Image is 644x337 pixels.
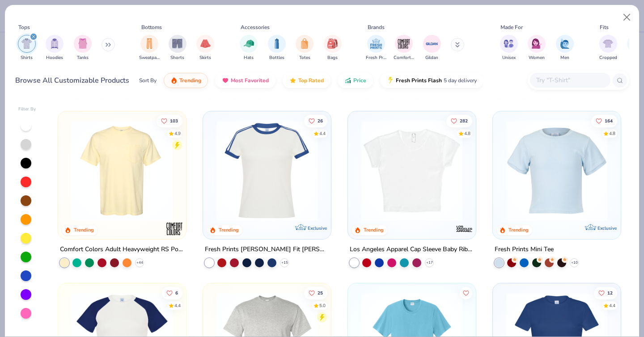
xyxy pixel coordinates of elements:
span: Unisex [502,55,516,61]
div: Accessories [241,23,270,31]
div: filter for Men [556,35,574,61]
span: Men [560,55,569,61]
span: 164 [605,118,613,123]
div: Fresh Prints Mini Tee [495,244,554,255]
span: Shirts [21,55,33,61]
span: Totes [299,55,310,61]
button: filter button [296,35,314,61]
div: Bottoms [141,23,162,31]
button: Price [338,73,373,88]
span: Fresh Prints [366,55,386,61]
img: e5540c4d-e74a-4e58-9a52-192fe86bec9f [212,120,322,221]
div: filter for Sweatpants [139,35,160,61]
img: Shirts Image [21,38,32,49]
div: 4.4 [175,302,181,309]
button: Most Favorited [215,73,275,88]
span: 25 [318,291,323,295]
div: Browse All Customizable Products [15,75,129,86]
span: Hats [244,55,254,61]
button: filter button [366,35,386,61]
div: filter for Fresh Prints [366,35,386,61]
img: 284e3bdb-833f-4f21-a3b0-720291adcbd9 [67,120,177,221]
img: Men Image [560,38,570,49]
span: Shorts [170,55,184,61]
button: Like [591,114,617,127]
div: Made For [500,23,523,31]
img: b0603986-75a5-419a-97bc-283c66fe3a23 [357,120,467,221]
div: filter for Hoodies [46,35,64,61]
div: 5.0 [319,302,326,309]
img: Hats Image [244,38,254,49]
div: filter for Unisex [500,35,518,61]
button: filter button [169,35,186,61]
span: Exclusive [597,225,616,231]
img: trending.gif [170,77,178,84]
span: 12 [607,291,613,295]
span: Top Rated [298,77,324,84]
button: filter button [528,35,546,61]
div: filter for Skirts [196,35,214,61]
button: Top Rated [283,73,330,88]
button: Like [304,286,327,299]
span: Hoodies [46,55,63,61]
button: Like [304,114,327,127]
span: 282 [460,118,468,123]
div: 4.8 [464,130,470,137]
button: filter button [423,35,441,61]
span: Bags [327,55,338,61]
img: Gildan Image [425,37,439,51]
span: + 17 [426,260,432,265]
div: filter for Shorts [169,35,186,61]
img: Unisex Image [504,38,514,49]
span: 6 [176,291,178,295]
span: Price [353,77,366,84]
img: TopRated.gif [289,77,297,84]
button: Like [157,114,183,127]
span: Fresh Prints Flash [396,77,442,84]
button: filter button [324,35,342,61]
button: filter button [139,35,160,61]
span: Tanks [77,55,89,61]
div: Los Angeles Apparel Cap Sleeve Baby Rib Crop Top [350,244,474,255]
button: filter button [599,35,617,61]
span: Comfort Colors [394,55,414,61]
img: Los Angeles Apparel logo [455,219,473,237]
img: dcfe7741-dfbe-4acc-ad9a-3b0f92b71621 [502,120,612,221]
img: most_fav.gif [222,77,229,84]
div: filter for Comfort Colors [394,35,414,61]
span: Sweatpants [139,55,160,61]
img: Cropped Image [603,38,613,49]
div: 4.9 [175,130,181,137]
button: Trending [164,73,208,88]
button: filter button [394,35,414,61]
img: Comfort Colors Image [397,37,411,51]
span: Skirts [199,55,211,61]
img: flash.gif [387,77,394,84]
div: 4.4 [319,130,326,137]
img: Hoodies Image [50,38,59,49]
input: Try "T-Shirt" [535,75,604,85]
div: Tops [18,23,30,31]
button: Like [594,286,617,299]
button: filter button [196,35,214,61]
span: + 44 [136,260,143,265]
div: Fresh Prints [PERSON_NAME] Fit [PERSON_NAME] Shirt with Stripes [205,244,329,255]
img: 77058d13-6681-46a4-a602-40ee85a356b7 [322,120,432,221]
img: Sweatpants Image [144,38,154,49]
span: + 10 [571,260,577,265]
button: filter button [74,35,92,61]
img: f2b333be-1c19-4d0f-b003-dae84be201f4 [466,120,576,221]
span: 5 day delivery [444,76,477,86]
img: Totes Image [300,38,309,49]
span: Exclusive [308,225,327,231]
img: Bags Image [327,38,337,49]
span: 103 [170,118,178,123]
button: Fresh Prints Flash5 day delivery [380,73,483,88]
div: Comfort Colors Adult Heavyweight RS Pocket T-Shirt [60,244,184,255]
span: Trending [179,77,201,84]
div: filter for Totes [296,35,314,61]
img: Bottles Image [272,38,282,49]
span: Women [529,55,545,61]
div: filter for Shirts [18,35,36,61]
div: filter for Gildan [423,35,441,61]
